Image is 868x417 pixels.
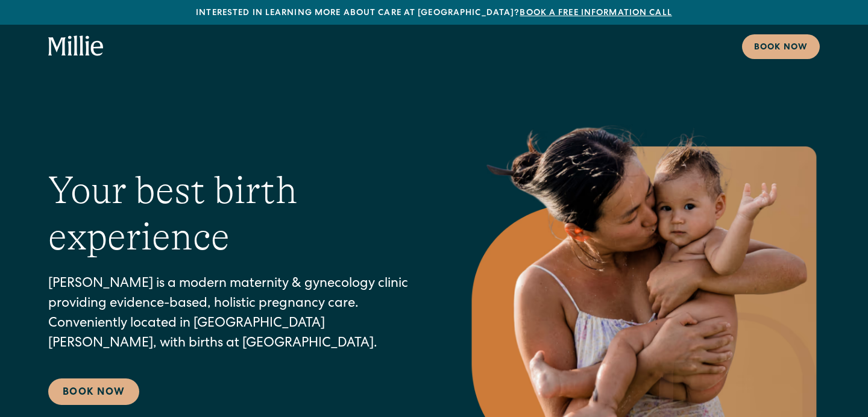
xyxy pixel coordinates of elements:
[48,168,420,260] h1: Your best birth experience
[48,378,139,405] a: Book Now
[48,275,420,354] p: [PERSON_NAME] is a modern maternity & gynecology clinic providing evidence-based, holistic pregna...
[754,42,808,54] div: Book now
[742,34,820,59] a: Book now
[520,9,671,17] a: Book a free information call
[48,36,104,57] a: home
